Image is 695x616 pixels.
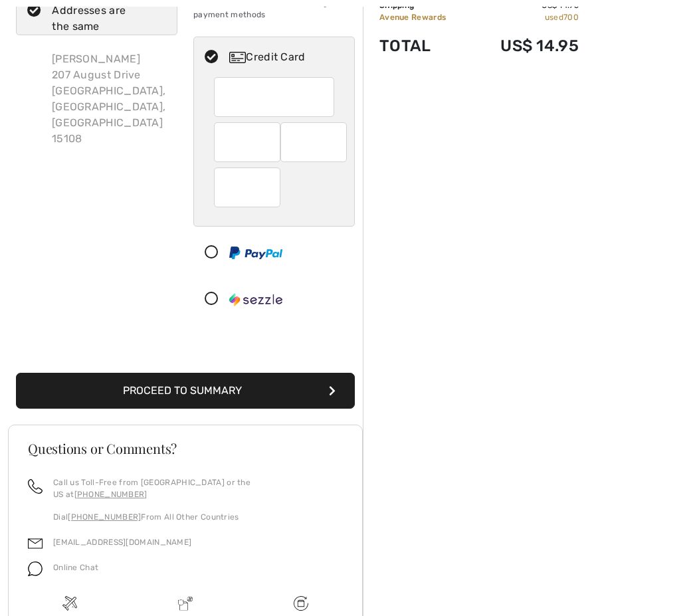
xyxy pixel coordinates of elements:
img: Delivery is a breeze since we pay the duties! [178,596,193,611]
img: call [28,479,43,494]
iframe: Secure Credit Card Frame - Credit Card Number [225,82,326,112]
img: Free shipping on orders over $99 [62,596,77,611]
a: [EMAIL_ADDRESS][DOMAIN_NAME] [53,538,191,547]
td: Total [379,23,471,68]
img: email [28,536,43,551]
td: US$ 14.95 [471,23,579,68]
img: Sezzle [229,293,282,306]
p: Call us Toll-Free from [GEOGRAPHIC_DATA] or the US at [53,476,343,500]
a: [PHONE_NUMBER] [74,490,148,499]
img: Credit Card [229,52,246,63]
a: [PHONE_NUMBER] [68,512,141,522]
img: Free shipping on orders over $99 [294,596,308,611]
img: chat [28,562,43,576]
div: [PERSON_NAME] 207 August Drive [GEOGRAPHIC_DATA], [GEOGRAPHIC_DATA], [GEOGRAPHIC_DATA] 15108 [41,41,177,157]
span: 700 [563,13,579,22]
p: Dial From All Other Countries [53,511,343,523]
iframe: Secure Credit Card Frame - CVV [225,172,272,203]
img: PayPal [229,247,282,259]
div: Credit Card [229,49,346,65]
td: Avenue Rewards [379,11,471,23]
iframe: Secure Credit Card Frame - Expiration Year [291,127,338,157]
h3: Questions or Comments? [28,442,343,455]
span: Online Chat [53,563,98,572]
iframe: Secure Credit Card Frame - Expiration Month [225,127,272,157]
button: Proceed to Summary [16,373,355,409]
td: used [471,11,579,23]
